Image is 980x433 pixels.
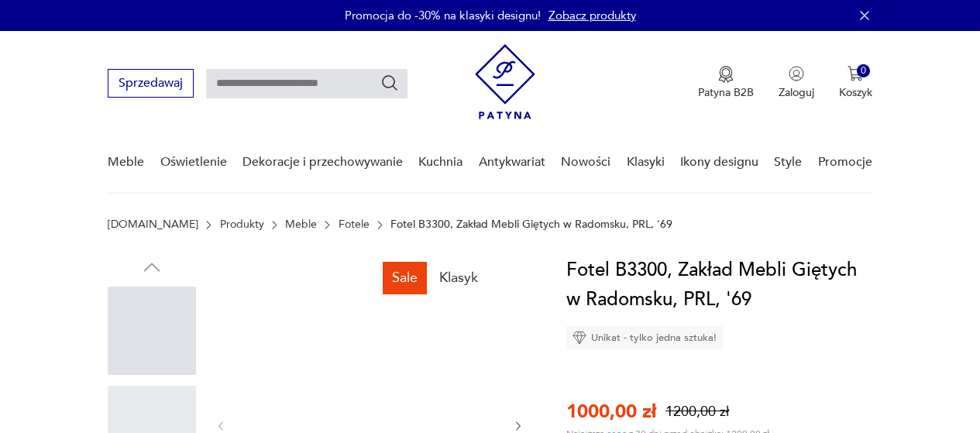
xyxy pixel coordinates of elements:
[390,218,672,231] p: Fotel B3300, Zakład Mebli Giętych w Radomsku, PRL, '69
[561,132,610,192] a: Nowości
[108,69,194,98] button: Sprzedawaj
[108,218,198,231] a: [DOMAIN_NAME]
[475,44,535,119] img: Patyna - sklep z meblami i dekoracjami vintage
[839,66,872,100] button: 0Koszyk
[220,218,264,231] a: Produkty
[627,132,665,192] a: Klasyki
[430,262,487,294] div: Klasyk
[285,218,317,231] a: Meble
[160,132,227,192] a: Oświetlenie
[345,8,541,23] p: Promocja do -30% na klasyki designu!
[818,132,872,192] a: Promocje
[680,132,758,192] a: Ikony designu
[566,326,723,349] div: Unikat - tylko jedna sztuka!
[548,8,636,23] a: Zobacz produkty
[718,66,734,83] img: Ikona medalu
[698,85,754,100] p: Patyna B2B
[789,66,804,81] img: Ikonka użytkownika
[573,331,586,345] img: Ikona diamentu
[479,132,545,192] a: Antykwariat
[339,218,370,231] a: Fotele
[698,66,754,100] a: Ikona medaluPatyna B2B
[418,132,462,192] a: Kuchnia
[566,399,656,424] p: 1000,00 zł
[779,85,814,100] p: Zaloguj
[857,64,870,77] div: 0
[566,256,872,314] h1: Fotel B3300, Zakład Mebli Giętych w Radomsku, PRL, '69
[108,79,194,90] a: Sprzedawaj
[108,132,144,192] a: Meble
[779,66,814,100] button: Zaloguj
[383,262,427,294] div: Sale
[698,66,754,100] button: Patyna B2B
[848,66,863,81] img: Ikona koszyka
[665,402,729,421] p: 1200,00 zł
[839,85,872,100] p: Koszyk
[774,132,802,192] a: Style
[380,74,399,92] button: Szukaj
[242,132,403,192] a: Dekoracje i przechowywanie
